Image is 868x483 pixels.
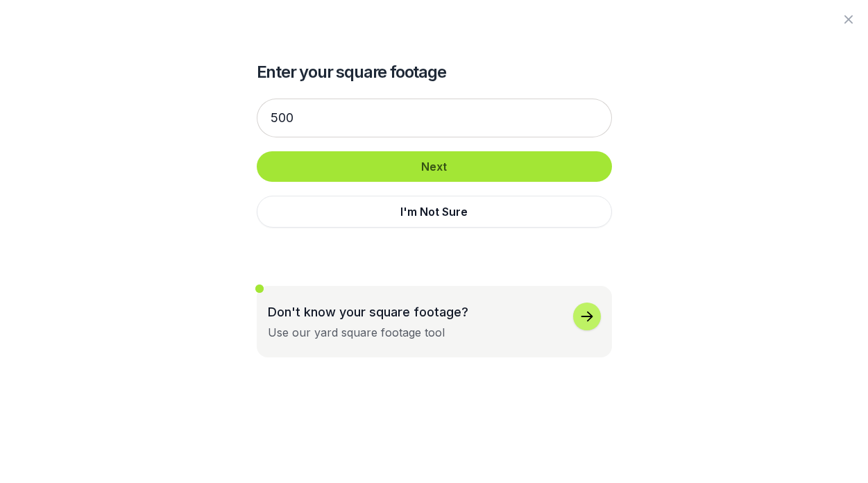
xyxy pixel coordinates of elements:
button: I'm Not Sure [257,196,612,228]
h2: Enter your square footage [257,61,612,83]
button: Don't know your square footage?Use our yard square footage tool [257,286,612,357]
p: Don't know your square footage? [268,303,468,321]
button: Next [257,151,612,182]
div: Use our yard square footage tool [268,324,445,341]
